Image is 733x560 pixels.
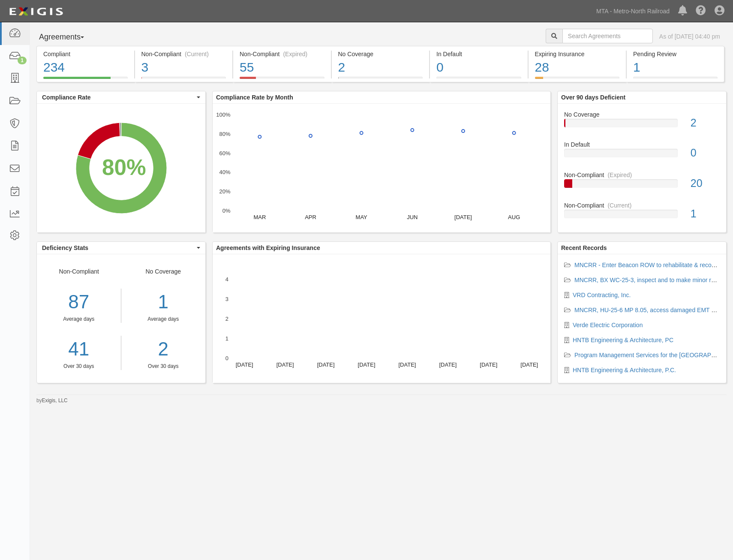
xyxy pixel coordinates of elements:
a: Non-Compliant(Expired)55 [233,77,331,84]
div: 234 [43,58,128,77]
text: [DATE] [236,361,253,368]
text: 0 [225,355,228,361]
div: 55 [240,58,324,77]
div: (Current) [607,201,631,210]
div: No Coverage [338,50,423,58]
a: No Coverage2 [564,110,720,141]
i: Help Center - Complianz [696,6,706,16]
div: As of [DATE] 04:40 pm [659,32,720,41]
a: Non-Compliant(Current)3 [135,77,233,84]
div: 80% [102,152,146,183]
a: 2 [128,336,199,363]
div: Average days [37,316,121,323]
div: In Default [436,50,521,58]
a: Compliant234 [36,77,134,84]
svg: A chart. [37,104,205,232]
span: Compliance Rate [42,93,195,102]
b: Over 90 days Deficient [561,94,625,101]
b: Agreements with Expiring Insurance [216,244,320,251]
text: [DATE] [398,361,416,368]
div: (Expired) [283,50,307,58]
svg: A chart. [213,104,550,232]
div: Non-Compliant (Current) [141,50,226,58]
div: 1 [128,289,199,316]
text: APR [305,214,316,220]
button: Compliance Rate [37,91,205,103]
div: Non-Compliant [37,267,121,370]
div: (Current) [185,50,209,58]
text: [DATE] [358,361,376,368]
text: 0% [222,208,231,214]
a: In Default0 [564,140,720,171]
div: 0 [684,145,726,161]
div: Average days [128,316,199,323]
text: 60% [219,150,230,156]
div: 20 [684,176,726,191]
text: 4 [225,276,228,283]
a: VRD Contracting, Inc. [573,292,631,298]
div: Non-Compliant (Expired) [240,50,324,58]
text: 100% [216,111,231,118]
div: 2 [338,58,423,77]
div: 3 [141,58,226,77]
a: HNTB Engineering & Architecture, P.C. [573,367,676,373]
text: 20% [219,188,230,195]
text: [DATE] [439,361,457,368]
text: [DATE] [317,361,335,368]
a: No Coverage2 [332,77,430,84]
text: [DATE] [480,361,497,368]
a: Non-Compliant(Expired)20 [564,171,720,201]
text: [DATE] [454,214,472,220]
a: Verde Electric Corporation [573,322,643,328]
div: Over 30 days [128,363,199,370]
button: Deficiency Stats [37,242,205,254]
img: logo-5460c22ac91f19d4615b14bd174203de0afe785f0fc80cf4dbbc73dc1793850b.png [6,4,66,19]
div: 1 [684,206,726,222]
a: Non-Compliant(Current)1 [564,201,720,225]
text: 1 [225,335,228,342]
text: 80% [219,131,230,137]
b: Recent Records [561,244,607,251]
div: Non-Compliant [558,171,726,179]
input: Search Agreements [562,29,653,43]
text: MAY [356,214,368,220]
a: HNTB Engineering & Architecture, PC [573,337,673,343]
div: No Coverage [121,267,206,370]
text: MAR [253,214,266,220]
text: 2 [225,316,228,322]
div: Pending Review [633,50,718,58]
a: Exigis, LLC [42,397,68,403]
b: Compliance Rate by Month [216,94,293,101]
svg: A chart. [213,254,550,383]
div: Compliant [43,50,128,58]
a: Pending Review1 [627,77,724,84]
div: (Expired) [607,171,632,179]
text: 40% [219,169,230,175]
text: [DATE] [276,361,294,368]
small: by [36,397,68,404]
div: 0 [436,58,521,77]
div: No Coverage [558,110,726,119]
div: 1 [18,57,27,64]
a: MTA - Metro-North Railroad [592,3,674,20]
a: Expiring Insurance28 [529,77,626,84]
div: In Default [558,140,726,149]
div: 2 [684,115,726,131]
text: 3 [225,296,228,302]
div: Expiring Insurance [535,50,620,58]
text: JUN [407,214,418,220]
text: AUG [508,214,520,220]
a: In Default0 [430,77,528,84]
div: 1 [633,58,718,77]
button: Agreements [36,29,101,46]
div: 87 [37,289,121,316]
span: Deficiency Stats [42,244,195,252]
a: 41 [37,336,121,363]
div: 28 [535,58,620,77]
div: Over 30 days [37,363,121,370]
